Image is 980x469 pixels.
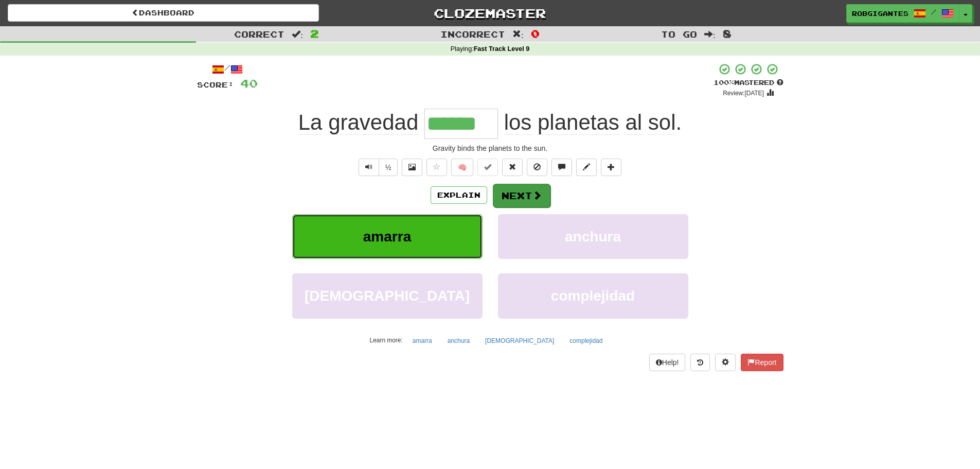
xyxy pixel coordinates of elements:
span: al [625,110,642,135]
button: Set this sentence to 100% Mastered (alt+m) [477,159,498,176]
button: anchura [498,214,688,259]
strong: Fast Track Level 9 [474,45,530,53]
button: [DEMOGRAPHIC_DATA] [292,273,483,318]
button: complejidad [498,273,688,318]
span: Correct [234,29,284,39]
button: Explain [431,186,487,204]
button: Reset to 0% Mastered (alt+r) [502,159,523,176]
small: Learn more: [370,337,403,344]
button: [DEMOGRAPHIC_DATA] [479,333,560,349]
span: 40 [240,77,258,90]
span: To go [661,29,697,39]
button: Show image (alt+x) [402,159,422,176]
button: Help! [649,354,686,371]
span: : [704,30,716,39]
a: Dashboard [8,4,319,22]
button: Add to collection (alt+a) [601,159,621,176]
span: Robgigantes [852,9,908,18]
button: Report [741,354,783,371]
button: Next [493,184,550,207]
span: : [512,30,524,39]
button: amarra [292,214,483,259]
span: [DEMOGRAPHIC_DATA] [305,288,470,304]
button: Round history (alt+y) [690,354,710,371]
span: Score: [197,80,234,89]
span: anchura [565,229,621,245]
div: / [197,63,258,76]
span: sol [648,110,676,135]
button: 🧠 [451,159,473,176]
small: Review: [DATE] [723,90,764,97]
span: 100 % [714,78,734,86]
span: gravedad [328,110,418,135]
div: Text-to-speech controls [357,159,398,176]
button: complejidad [564,333,608,349]
span: 2 [310,27,319,40]
div: Mastered [714,78,783,88]
span: los [504,110,532,135]
button: Discuss sentence (alt+u) [551,159,572,176]
button: amarra [407,333,438,349]
span: complejidad [551,288,635,304]
span: planetas [538,110,619,135]
a: Clozemaster [334,4,646,22]
span: : [292,30,303,39]
span: . [498,110,682,135]
a: Robgigantes / [846,4,959,23]
button: ½ [379,159,398,176]
span: 8 [723,27,732,40]
button: anchura [442,333,475,349]
button: Play sentence audio (ctl+space) [359,159,379,176]
span: / [931,8,936,15]
button: Favorite sentence (alt+f) [426,159,447,176]
div: Gravity binds the planets to the sun. [197,143,783,153]
button: Ignore sentence (alt+i) [527,159,547,176]
span: La [298,110,323,135]
button: Edit sentence (alt+d) [576,159,597,176]
span: amarra [363,229,411,245]
span: Incorrect [440,29,505,39]
span: 0 [531,27,540,40]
